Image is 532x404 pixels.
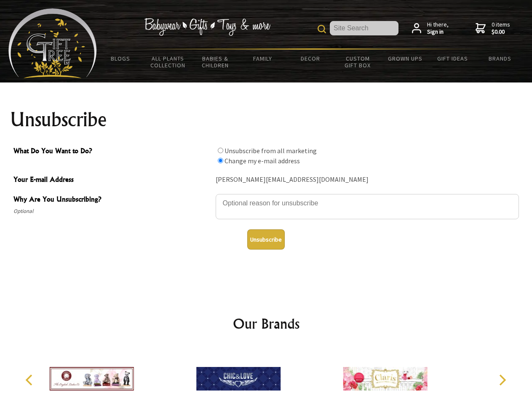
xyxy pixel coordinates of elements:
[10,109,522,130] h1: Unsubscribe
[144,18,270,36] img: Babywear - Gifts - Toys & more
[239,50,287,67] a: Family
[492,21,510,36] span: 0 items
[21,371,40,389] button: Previous
[225,157,300,165] label: Change my e-mail address
[330,21,398,35] input: Site Search
[427,28,449,36] strong: Sign in
[493,371,511,389] button: Next
[216,173,519,186] div: [PERSON_NAME][EMAIL_ADDRESS][DOMAIN_NAME]
[318,25,326,33] img: product search
[286,50,334,67] a: Decor
[429,50,476,67] a: Gift Ideas
[8,8,97,78] img: Babyware - Gifts - Toys and more...
[225,146,317,155] label: Unsubscribe from all marketing
[144,50,192,74] a: All Plants Collection
[13,146,211,158] span: What Do You Want to Do?
[476,50,524,67] a: Brands
[381,50,429,67] a: Grown Ups
[427,21,449,36] span: Hi there,
[97,50,144,67] a: BLOGS
[476,21,510,36] a: 0 items$0.00
[13,194,211,206] span: Why Are You Unsubscribing?
[216,194,519,219] textarea: Why Are You Unsubscribing?
[492,28,510,36] strong: $0.00
[192,50,239,74] a: Babies & Children
[247,229,285,250] button: Unsubscribe
[218,148,223,153] input: What Do You Want to Do?
[17,314,516,334] h2: Our Brands
[13,174,211,186] span: Your E-mail Address
[412,21,449,36] a: Hi there,Sign in
[218,158,223,163] input: What Do You Want to Do?
[334,50,382,74] a: Custom Gift Box
[13,206,211,216] span: Optional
